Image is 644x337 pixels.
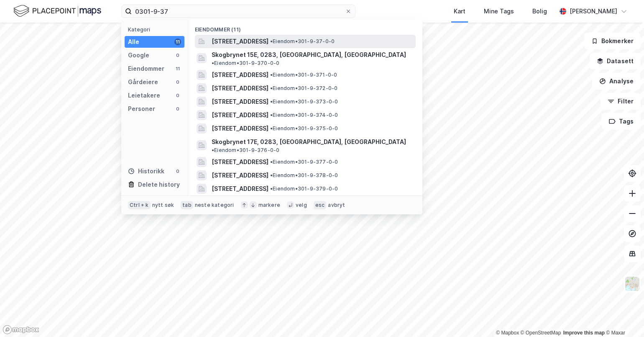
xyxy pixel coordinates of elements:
span: Eiendom • 301-9-375-0-0 [270,125,338,132]
div: Historikk [128,166,164,176]
span: Eiendom • 301-9-37-0-0 [270,38,335,45]
div: markere [258,202,280,208]
span: [STREET_ADDRESS] [212,83,268,93]
span: [STREET_ADDRESS] [212,70,268,80]
div: neste kategori [195,202,234,208]
div: esc [314,201,327,209]
div: Personer [128,104,155,114]
span: [STREET_ADDRESS] [212,157,268,167]
span: • [270,72,273,78]
span: [STREET_ADDRESS] [212,170,268,180]
div: Bolig [532,6,547,16]
span: Eiendom • 301-9-370-0-0 [212,60,279,67]
span: Skogbrynet 17E, 0283, [GEOGRAPHIC_DATA], [GEOGRAPHIC_DATA] [212,137,406,147]
span: • [270,185,273,192]
div: Gårdeiere [128,77,158,87]
span: Eiendom • 301-9-372-0-0 [270,85,337,92]
a: OpenStreetMap [521,330,561,336]
a: Mapbox [496,330,519,336]
span: • [270,112,273,118]
span: [STREET_ADDRESS] [212,184,268,194]
div: velg [296,202,307,208]
span: [STREET_ADDRESS] [212,110,268,120]
span: • [270,172,273,178]
div: 0 [174,92,181,99]
iframe: Chat Widget [602,297,644,337]
span: • [270,98,273,105]
div: 0 [174,105,181,112]
span: • [270,85,273,91]
span: • [212,60,214,66]
div: Kontrollprogram for chat [602,297,644,337]
div: Ctrl + k [128,201,151,209]
div: Eiendommer (11) [188,20,422,35]
a: Improve this map [563,330,605,336]
span: Eiendom • 301-9-371-0-0 [270,72,337,78]
div: 11 [174,39,181,45]
div: 11 [174,65,181,72]
div: Alle [128,37,139,47]
span: • [270,159,273,165]
a: Mapbox homepage [3,325,39,334]
div: Google [128,50,149,60]
div: Kategori [128,26,184,33]
span: • [270,125,273,131]
span: Eiendom • 301-9-373-0-0 [270,98,338,105]
div: 0 [174,79,181,85]
div: 0 [174,52,181,59]
div: tab [181,201,193,209]
div: Delete history [138,180,180,190]
span: Eiendom • 301-9-378-0-0 [270,172,338,179]
div: Leietakere [128,90,160,100]
button: Tags [602,113,641,130]
span: Eiendom • 301-9-379-0-0 [270,185,338,192]
input: Søk på adresse, matrikkel, gårdeiere, leietakere eller personer [132,5,345,18]
button: Bokmerker [584,33,641,49]
span: • [212,147,214,153]
span: [STREET_ADDRESS] [212,36,268,46]
span: Eiendom • 301-9-374-0-0 [270,112,338,118]
span: Eiendom • 301-9-377-0-0 [270,159,338,165]
div: avbryt [328,202,345,208]
span: • [270,38,273,44]
span: Eiendom • 301-9-376-0-0 [212,147,279,154]
button: Datasett [590,53,641,69]
div: 0 [174,168,181,175]
button: Analyse [592,73,641,90]
span: [STREET_ADDRESS] [212,123,268,134]
img: Z [624,276,640,292]
div: nytt søk [152,202,174,208]
div: [PERSON_NAME] [570,6,617,16]
div: Kart [454,6,465,16]
img: logo.f888ab2527a4732fd821a326f86c7f29.svg [13,4,101,18]
span: [STREET_ADDRESS] [212,97,268,107]
button: Filter [601,93,641,110]
span: Skogbrynet 15E, 0283, [GEOGRAPHIC_DATA], [GEOGRAPHIC_DATA] [212,50,406,60]
div: Eiendommer [128,64,164,74]
div: Mine Tags [484,6,514,16]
